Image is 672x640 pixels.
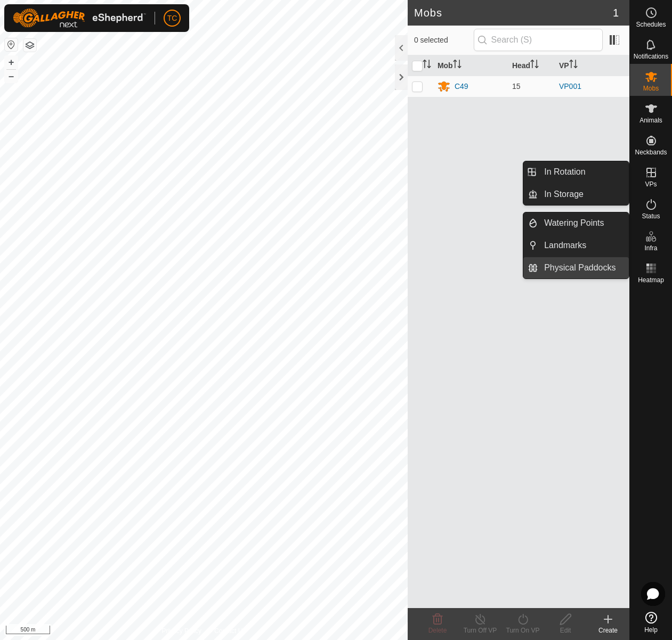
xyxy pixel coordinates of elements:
[523,184,629,205] li: In Storage
[634,53,668,60] span: Notifications
[5,56,18,69] button: +
[645,181,657,187] span: VPs
[555,55,629,76] th: VP
[544,166,585,178] span: In Rotation
[508,55,555,76] th: Head
[644,245,657,251] span: Infra
[538,184,629,205] a: In Storage
[453,61,462,70] p-sorticon: Activate to sort
[636,21,666,28] span: Schedules
[544,217,604,229] span: Watering Points
[161,626,201,636] a: Privacy Policy
[538,235,629,256] a: Landmarks
[587,626,629,635] div: Create
[635,149,667,155] span: Neckbands
[423,61,431,70] p-sorticon: Activate to sort
[512,82,521,91] span: 15
[414,35,474,46] span: 0 selected
[638,277,664,283] span: Heatmap
[5,38,18,51] button: Reset Map
[455,81,468,92] div: C49
[459,626,501,635] div: Turn Off VP
[523,212,629,234] li: Watering Points
[433,55,508,76] th: Mob
[523,161,629,183] li: In Rotation
[13,9,146,28] img: Gallagher Logo
[530,61,539,70] p-sorticon: Activate to sort
[544,261,616,274] span: Physical Paddocks
[523,235,629,256] li: Landmarks
[414,6,613,19] h2: Mobs
[214,626,246,636] a: Contact Us
[5,70,18,83] button: –
[428,627,447,634] span: Delete
[559,82,581,91] a: VP001
[538,257,629,278] a: Physical Paddocks
[544,239,586,252] span: Landmarks
[538,161,629,183] a: In Rotation
[523,257,629,278] li: Physical Paddocks
[544,626,587,635] div: Edit
[643,85,659,92] span: Mobs
[538,212,629,234] a: Watering Points
[474,29,603,51] input: Search (S)
[613,5,619,21] span: 1
[639,117,662,124] span: Animals
[644,627,658,633] span: Help
[642,213,660,219] span: Status
[23,39,36,52] button: Map Layers
[630,608,672,637] a: Help
[501,626,544,635] div: Turn On VP
[544,188,584,201] span: In Storage
[569,61,578,70] p-sorticon: Activate to sort
[167,13,177,24] span: TC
